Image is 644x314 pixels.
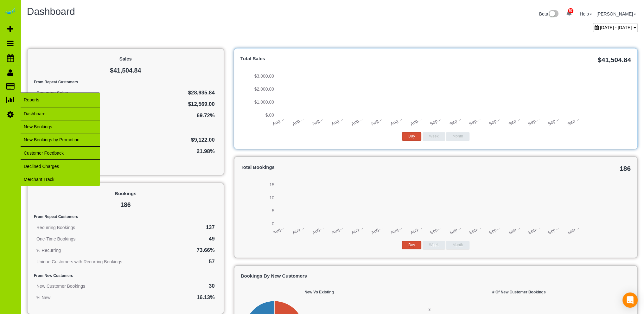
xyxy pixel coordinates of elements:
[34,128,217,132] h5: From New Customers
[133,99,217,110] td: $12,569.00
[600,25,632,30] span: [DATE] - [DATE]
[34,80,217,84] h5: From Repeat Customers
[241,273,631,279] h4: Bookings by New Customers
[34,67,217,74] h2: $41,504.84
[402,241,421,249] button: Day
[402,132,421,141] button: Day
[34,256,180,267] td: Unique Customers with Recurring Bookings
[446,241,469,249] button: Month
[34,87,133,99] td: Recurring Sales
[180,256,217,267] td: 57
[34,222,180,233] td: Recurring Bookings
[21,120,100,133] a: New Bookings
[423,241,445,249] button: Week
[241,173,631,236] svg: A chart.
[34,56,217,62] h4: Sales
[180,233,217,245] td: 49
[269,182,274,187] text: 15
[180,245,217,256] td: 73.66%
[34,202,217,208] h2: 186
[563,6,575,20] a: 57
[121,146,217,157] td: 21.98%
[21,107,100,120] a: Dashboard
[265,112,274,118] text: $.00
[407,290,631,294] h5: # of New Customer Bookings
[133,110,217,121] td: 69.72%
[121,134,217,146] td: $9,122.00
[21,93,100,107] span: Reports
[241,290,398,294] h5: New vs Existing
[34,245,180,256] td: % Recurring
[620,165,631,172] span: 186
[446,132,469,141] button: Month
[21,133,100,146] a: New Bookings by Promotion
[34,274,217,278] h5: From New Customers
[622,292,638,308] div: Open Intercom Messenger
[21,160,100,173] a: Declined Charges
[34,215,217,219] h5: From Repeat Customers
[241,165,631,170] h4: Total Bookings
[21,147,100,159] a: Customer Feedback
[34,280,162,292] td: New Customer Bookings
[254,87,274,92] text: $2,000.00
[240,56,631,61] h4: Total Sales
[162,280,217,292] td: 30
[272,221,274,226] text: 0
[34,191,217,196] h4: Bookings
[254,74,274,79] text: $3,000.00
[4,6,16,15] img: Automaid Logo
[34,292,162,303] td: % New
[423,132,445,141] button: Week
[429,307,431,312] text: 3
[254,99,274,105] text: $1,000.00
[34,233,180,245] td: One-Time Bookings
[598,56,631,63] span: $41,504.84
[240,64,631,127] svg: A chart.
[272,208,274,213] text: 5
[580,11,592,16] a: Help
[539,11,559,16] a: Beta
[21,107,100,186] ul: Reports
[21,173,100,186] a: Merchant Track
[27,6,75,17] span: Dashboard
[133,87,217,99] td: $28,935.84
[596,11,636,16] a: [PERSON_NAME]
[269,195,274,200] text: 10
[162,292,217,303] td: 16.13%
[548,10,558,18] img: New interface
[568,8,573,13] span: 57
[180,222,217,233] td: 137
